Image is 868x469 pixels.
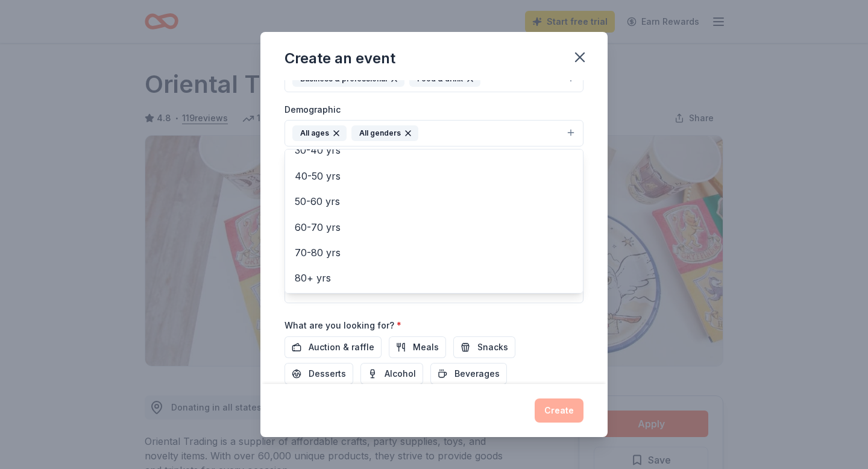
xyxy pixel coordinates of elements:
[295,245,573,260] span: 70-80 yrs
[292,125,347,141] div: All ages
[295,168,573,184] span: 40-50 yrs
[295,194,573,209] span: 50-60 yrs
[285,120,583,146] button: All agesAll genders
[295,270,573,286] span: 80+ yrs
[295,219,573,235] span: 60-70 yrs
[285,149,583,294] div: All agesAll genders
[351,125,418,141] div: All genders
[295,142,573,158] span: 30-40 yrs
